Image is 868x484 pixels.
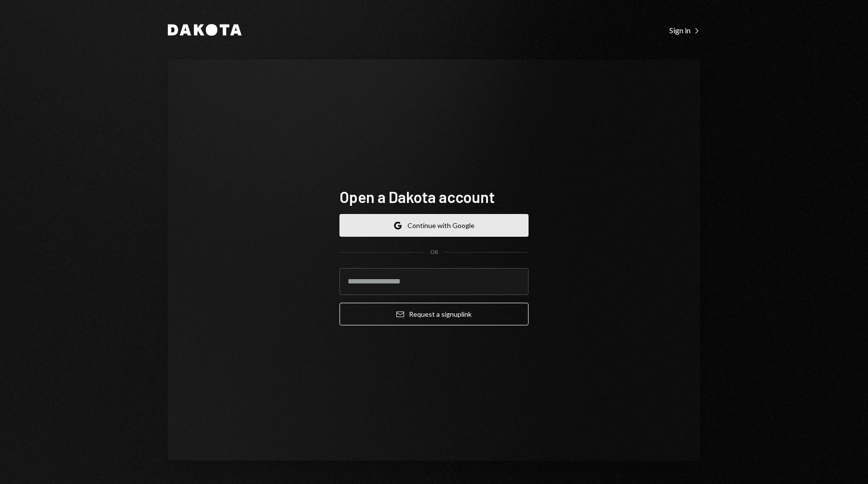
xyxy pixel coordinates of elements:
div: OR [430,248,438,256]
button: Continue with Google [339,214,529,237]
button: Request a signuplink [339,303,529,325]
a: Sign in [669,25,700,35]
div: Sign in [669,26,700,35]
h1: Open a Dakota account [339,187,529,206]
